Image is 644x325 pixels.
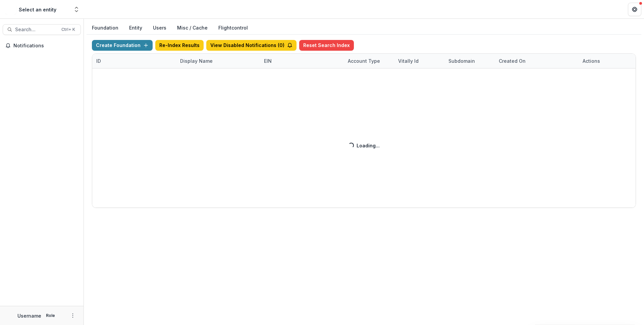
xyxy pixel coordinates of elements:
[69,312,77,320] button: More
[19,6,56,13] div: Select an entity
[60,26,76,33] div: Ctrl + K
[218,24,248,31] a: Flightcontrol
[3,40,81,51] button: Notifications
[17,312,41,319] p: Username
[3,24,81,35] button: Search...
[72,3,81,16] button: Open entity switcher
[87,21,124,35] button: Foundation
[124,21,148,35] button: Entity
[44,313,57,319] p: Role
[148,21,172,35] button: Users
[13,43,78,49] span: Notifications
[172,21,213,35] button: Misc / Cache
[15,27,57,33] span: Search...
[628,3,641,16] button: Get Help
